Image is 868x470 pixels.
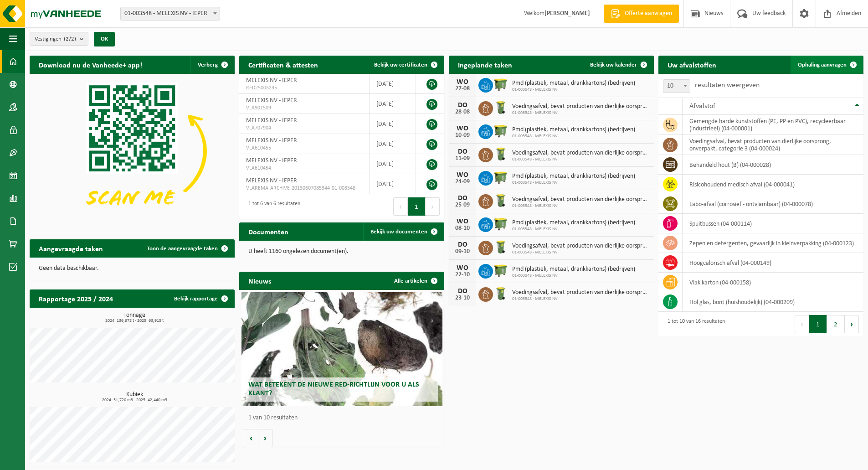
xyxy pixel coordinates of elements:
[370,114,416,134] td: [DATE]
[493,170,508,185] img: WB-1100-HPE-GN-50
[493,239,508,255] img: WB-0140-HPE-GN-50
[590,62,637,68] span: Bekijk uw kalender
[387,272,443,290] a: Alle artikelen
[683,233,863,253] td: zepen en detergenten, gevaarlijk in kleinverpakking (04-000123)
[248,248,435,255] p: U heeft 1160 ongelezen document(en).
[453,248,472,255] div: 09-10
[30,56,151,73] h2: Download nu de Vanheede+ app!
[453,225,472,232] div: 08-10
[94,32,115,46] button: OK
[544,10,590,17] strong: [PERSON_NAME]
[246,124,362,132] span: VLA707904
[604,5,679,23] a: Offerte aanvragen
[453,272,472,278] div: 22-10
[246,177,297,184] span: MELEXIS NV - IEPER
[809,315,827,333] button: 1
[663,80,690,93] span: 10
[512,289,649,296] span: Voedingsafval, bevat producten van dierlijke oorsprong, onverpakt, categorie 3
[453,195,472,202] div: DO
[453,295,472,301] div: 23-10
[453,132,472,139] div: 10-09
[453,171,472,179] div: WO
[453,148,472,155] div: DO
[453,241,472,248] div: DO
[34,392,235,403] h3: Kubiek
[683,155,863,175] td: behandeld hout (B) (04-000028)
[239,56,327,73] h2: Certificaten & attesten
[370,134,416,154] td: [DATE]
[30,239,112,257] h2: Aangevraagde taken
[493,146,508,162] img: WB-0140-HPE-GN-50
[246,104,362,112] span: VLA901509
[121,7,220,20] span: 01-003548 - MELEXIS NV - IEPER
[512,273,635,279] span: 01-003548 - MELEXIS NV
[791,56,863,74] a: Ophaling aanvragen
[683,115,863,135] td: gemengde harde kunststoffen (PE, PP en PVC), recycleerbaar (industrieel) (04-000001)
[244,196,300,217] div: 1 tot 6 van 6 resultaten
[39,265,226,272] p: Geen data beschikbaar.
[683,135,863,155] td: voedingsafval, bevat producten van dierlijke oorsprong, onverpakt, categorie 3 (04-000024)
[453,109,472,115] div: 28-08
[246,185,362,192] span: VLAREMA-ARCHIVE-20130607085344-01-003548
[241,292,442,406] a: Wat betekent de nieuwe RED-richtlijn voor u als klant?
[363,222,443,241] a: Bekijk uw documenten
[683,253,863,273] td: hoogcalorisch afval (04-000149)
[367,56,443,74] a: Bekijk uw certificaten
[370,74,416,94] td: [DATE]
[370,229,427,235] span: Bekijk uw documenten
[683,194,863,214] td: labo-afval (corrosief - ontvlambaar) (04-000078)
[370,174,416,194] td: [DATE]
[512,196,649,203] span: Voedingsafval, bevat producten van dierlijke oorsprong, onverpakt, categorie 3
[30,74,235,228] img: Download de VHEPlus App
[663,314,725,334] div: 1 tot 10 van 16 resultaten
[239,272,280,289] h2: Nieuws
[689,103,715,110] span: Afvalstof
[512,203,649,209] span: 01-003548 - MELEXIS NV
[512,126,635,134] span: Pmd (plastiek, metaal, drankkartons) (bedrijven)
[370,94,416,114] td: [DATE]
[512,173,635,180] span: Pmd (plastiek, metaal, drankkartons) (bedrijven)
[453,86,472,92] div: 27-08
[246,97,297,104] span: MELEXIS NV - IEPER
[453,102,472,109] div: DO
[512,180,635,186] span: 01-003548 - MELEXIS NV
[512,296,649,302] span: 01-003548 - MELEXIS NV
[246,157,297,164] span: MELEXIS NV - IEPER
[827,315,845,333] button: 2
[493,263,508,278] img: WB-1100-HPE-GN-50
[147,246,218,252] span: Toon de aangevraagde taken
[453,202,472,208] div: 25-09
[426,197,440,216] button: Next
[370,154,416,174] td: [DATE]
[512,134,635,139] span: 01-003548 - MELEXIS NV
[453,264,472,272] div: WO
[30,32,88,46] button: Vestigingen(2/2)
[453,78,472,86] div: WO
[34,319,235,323] span: 2024: 136,678 t - 2025: 63,915 t
[453,125,472,132] div: WO
[512,227,635,232] span: 01-003548 - MELEXIS NV
[393,197,408,216] button: Previous
[512,150,649,157] span: Voedingsafval, bevat producten van dierlijke oorsprong, onverpakt, categorie 3
[683,214,863,233] td: spuitbussen (04-000114)
[683,175,863,194] td: risicohoudend medisch afval (04-000041)
[695,82,760,89] label: resultaten weergeven
[190,56,234,74] button: Verberg
[258,429,272,447] button: Volgende
[493,100,508,115] img: WB-0140-HPE-GN-50
[167,289,234,308] a: Bekijk rapportage
[453,179,472,185] div: 24-09
[64,36,76,42] count: (2/2)
[244,429,258,447] button: Vorige
[622,9,674,18] span: Offerte aanvragen
[512,103,649,110] span: Voedingsafval, bevat producten van dierlijke oorsprong, onverpakt, categorie 3
[512,266,635,273] span: Pmd (plastiek, metaal, drankkartons) (bedrijven)
[246,137,297,144] span: MELEXIS NV - IEPER
[512,243,649,250] span: Voedingsafval, bevat producten van dierlijke oorsprong, onverpakt, categorie 3
[493,123,508,139] img: WB-1100-HPE-GN-50
[658,56,725,73] h2: Uw afvalstoffen
[512,157,649,162] span: 01-003548 - MELEXIS NV
[246,145,362,152] span: VLA610455
[246,84,362,92] span: RED25003235
[120,7,220,21] span: 01-003548 - MELEXIS NV - IEPER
